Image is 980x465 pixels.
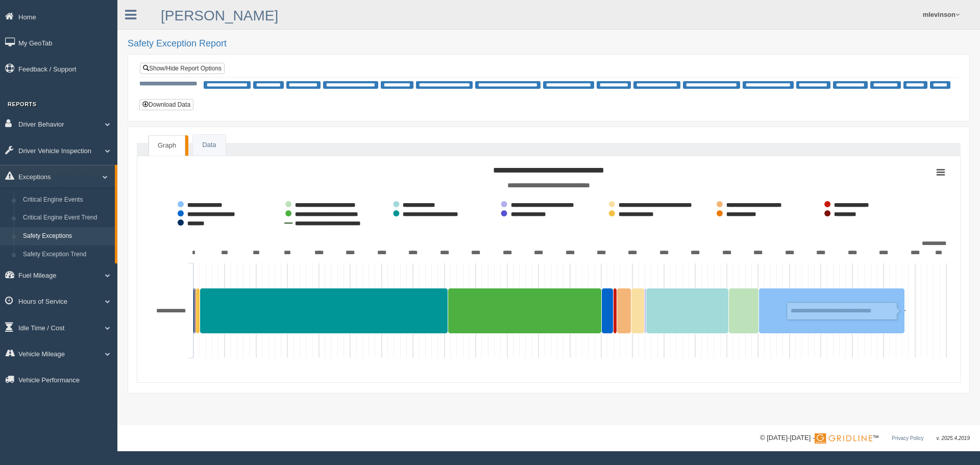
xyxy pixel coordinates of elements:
[18,191,115,209] a: Critical Engine Events
[760,433,970,444] div: © [DATE]-[DATE] - ™
[128,39,970,49] h2: Safety Exception Report
[193,135,225,156] a: Data
[161,8,278,23] a: [PERSON_NAME]
[937,435,970,441] span: v. 2025.4.2019
[18,209,115,227] a: Critical Engine Event Trend
[149,135,185,156] a: Graph
[815,433,872,444] img: Gridline
[18,246,115,264] a: Safety Exception Trend
[892,435,923,441] a: Privacy Policy
[140,63,225,74] a: Show/Hide Report Options
[18,227,115,246] a: Safety Exceptions
[139,99,193,110] button: Download Data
